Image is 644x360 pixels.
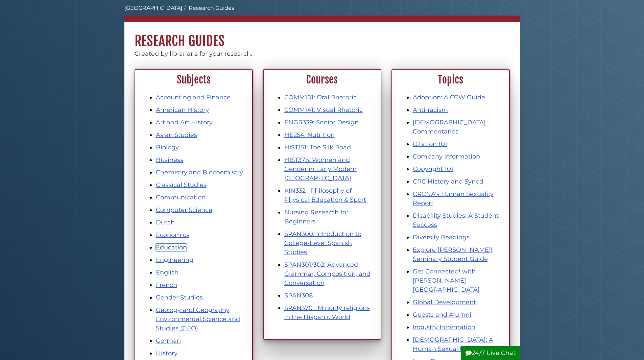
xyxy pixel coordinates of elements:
[124,22,520,49] h1: Research Guides
[413,268,480,293] a: Get Connected! with [PERSON_NAME][GEOGRAPHIC_DATA]
[413,212,499,229] a: Disability Studies: A Student Success
[413,106,448,114] a: Anti-racism
[156,231,189,239] a: Economics
[156,144,179,151] a: Biology
[156,181,207,189] a: Classical Studies
[156,219,175,226] a: Dutch
[284,187,366,203] a: KIN332 : Philosophy of Physical Education & Sport
[156,194,206,201] a: Communication
[156,337,181,344] a: German
[413,323,475,331] a: Industry Information
[124,4,520,22] nav: breadcrumb
[284,209,349,225] a: Nursing Research for Beginners
[413,178,483,185] a: CRC History and Synod
[156,169,243,176] a: Chemistry and Biochemistry
[284,304,370,321] a: SPAN370 : Minority religions in the Hispanic World
[139,73,248,86] h2: Subjects
[156,119,213,126] a: Art and Art History
[156,256,193,264] a: Engineering
[156,350,177,357] a: History
[284,106,363,114] a: COMM141: Visual Rhetoric
[413,298,476,306] a: Global Development
[284,131,335,139] a: HE254: Nutrition
[156,94,231,101] a: Accounting and Finance
[413,234,470,241] a: Diversity Readings
[413,119,486,135] a: [DEMOGRAPHIC_DATA] Commentaries
[284,156,357,182] a: HIST376: Women and Gender in Early Modern [GEOGRAPHIC_DATA]
[284,94,357,101] a: COMM101: Oral Rhetoric
[156,106,209,114] a: American History
[156,131,197,139] a: Asian Studies
[413,336,493,353] a: [DEMOGRAPHIC_DATA]: A Human Sexuality Guide
[396,73,505,86] h2: Topics
[413,246,493,263] a: Explore [PERSON_NAME]! Seminary Student Guide
[413,153,480,160] a: Company Information
[284,230,361,256] a: SPAN300: Introduction to College-Level Spanish Studies
[284,119,359,126] a: ENGR339: Senior Design
[156,156,183,164] a: Business
[413,140,447,148] a: Citation 101
[413,311,471,318] a: Guests and Alumni
[413,94,485,101] a: Adoption: A CCW Guide
[461,346,520,360] button: 24/7 Live Chat
[156,294,203,301] a: Gender Studies
[267,73,377,86] h2: Courses
[156,206,212,214] a: Computer Science
[156,269,178,276] a: English
[156,244,187,251] a: Education
[156,306,240,332] a: Geology and Geography, Environmental Science and Studies (GEO)
[189,5,234,11] a: Research Guides
[413,190,494,207] a: CRCNA's Human Sexuality Report
[284,144,351,151] a: HIST151: The Silk Road
[284,292,313,299] a: SPAN308
[135,50,252,57] span: Created by librarians for your research.
[284,261,371,287] a: SPAN301/302: Advanced Grammar, Composition, and Conversation
[124,5,182,11] a: [GEOGRAPHIC_DATA]
[413,165,453,173] a: Copyright 101
[156,281,177,289] a: French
